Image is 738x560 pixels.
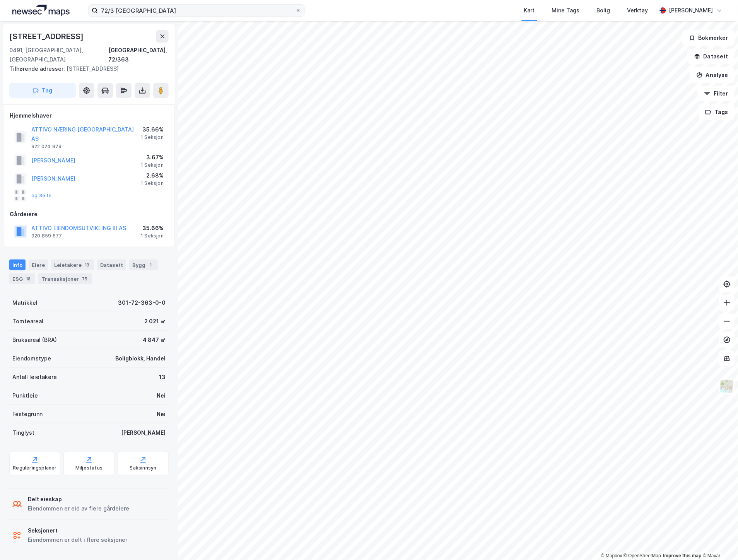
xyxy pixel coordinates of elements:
button: Tags [699,104,735,120]
div: Festegrunn [12,410,43,419]
button: Tag [9,83,76,98]
div: Saksinnsyn [130,465,157,471]
div: 1 Seksjon [141,180,164,186]
div: 3.67% [141,153,164,162]
div: Hjemmelshaver [10,111,168,120]
button: Filter [698,86,735,101]
div: [PERSON_NAME] [121,428,166,437]
div: Tinglyst [12,428,34,437]
div: 13 [159,372,166,382]
a: Improve this map [663,553,702,559]
div: Bygg [129,260,158,270]
div: Boligblokk, Handel [115,354,166,363]
div: Eiere [29,260,48,270]
div: Eiendommen er eid av flere gårdeiere [28,504,129,514]
div: Tomteareal [12,317,43,326]
div: Reguleringsplaner [13,465,56,471]
div: Gårdeiere [10,210,168,219]
div: Matrikkel [12,298,38,307]
div: Miljøstatus [75,465,102,471]
div: Antall leietakere [12,372,57,382]
div: 1 Seksjon [141,162,164,168]
div: Eiendomstype [12,354,51,363]
div: Kontrollprogram for chat [699,523,738,560]
div: Datasett [97,260,126,270]
div: 18 [24,275,32,283]
div: [GEOGRAPHIC_DATA], 72/363 [108,46,169,64]
div: Delt eieskap [28,495,129,504]
div: 1 Seksjon [141,134,164,140]
div: 1 Seksjon [141,233,164,239]
button: Analyse [690,67,735,83]
iframe: Chat Widget [699,523,738,560]
div: ESG [9,273,35,284]
div: 75 [80,275,89,283]
div: 1 [147,261,155,269]
div: 35.66% [141,125,164,134]
div: 2 021 ㎡ [144,317,166,326]
div: 301-72-363-0-0 [118,298,166,307]
div: Mine Tags [552,6,580,15]
button: Bokmerker [683,30,735,46]
div: 2.68% [141,171,164,180]
div: [PERSON_NAME] [669,6,713,15]
div: Kart [524,6,535,15]
div: 922 024 979 [31,143,62,150]
div: Nei [157,410,166,419]
a: Mapbox [601,553,622,559]
input: Søk på adresse, matrikkel, gårdeiere, leietakere eller personer [98,5,295,16]
div: [STREET_ADDRESS] [9,30,85,43]
div: [STREET_ADDRESS] [9,64,162,73]
div: Transaksjoner [38,273,92,284]
div: Bolig [597,6,610,15]
div: Leietakere [51,260,94,270]
a: OpenStreetMap [624,553,661,559]
img: Z [720,379,735,394]
div: 0491, [GEOGRAPHIC_DATA], [GEOGRAPHIC_DATA] [9,46,108,64]
div: 13 [83,261,91,269]
div: Bruksareal (BRA) [12,335,57,345]
div: 920 859 577 [31,233,62,239]
button: Datasett [688,49,735,64]
div: Seksjonert [28,526,127,536]
div: Punktleie [12,391,38,400]
div: Nei [157,391,166,400]
div: 35.66% [141,224,164,233]
div: Verktøy [627,6,648,15]
span: Tilhørende adresser: [9,65,67,72]
div: Info [9,260,26,270]
div: Eiendommen er delt i flere seksjoner [28,536,127,545]
img: logo.a4113a55bc3d86da70a041830d287a7e.svg [12,5,70,16]
div: 4 847 ㎡ [143,335,166,345]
